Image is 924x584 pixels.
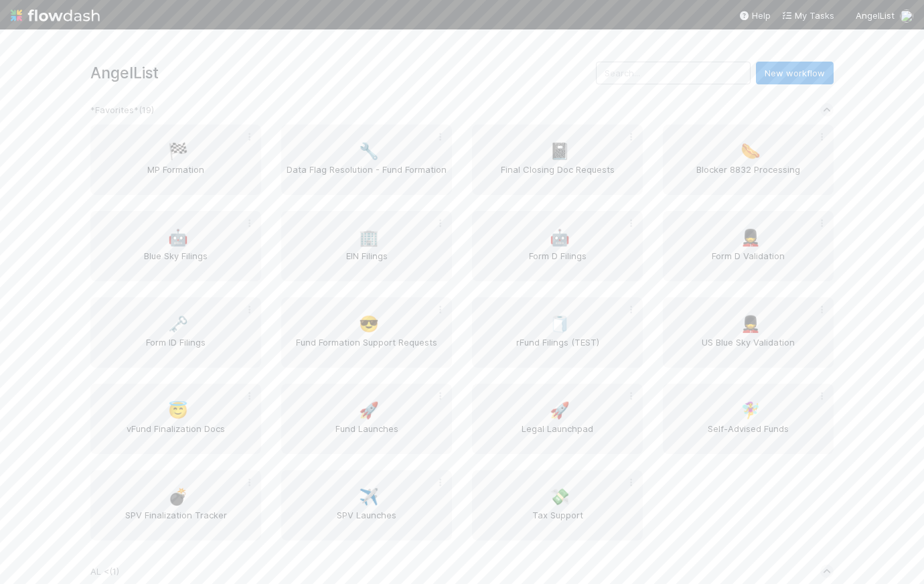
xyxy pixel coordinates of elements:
[477,508,637,535] span: Tax Support
[359,402,379,419] span: 🚀
[96,508,256,535] span: SPV Finalization Tracker
[472,470,643,540] a: 💸Tax Support
[96,249,256,276] span: Blue Sky Filings
[96,422,256,449] span: vFund Finalization Docs
[281,297,452,368] a: 😎Fund Formation Support Requests
[90,64,596,82] h3: AngelList
[96,336,256,362] span: Form ID Filings
[663,211,834,281] a: 💂Form D Validation
[550,315,570,333] span: 🧻
[359,229,379,246] span: 🏢
[90,297,261,368] a: 🗝️Form ID Filings
[287,163,447,190] span: Data Flag Resolution - Fund Formation
[668,422,828,449] span: Self-Advised Funds
[663,297,834,368] a: 💂US Blue Sky Validation
[472,125,643,195] a: 📓Final Closing Doc Requests
[756,62,834,84] button: New workflow
[168,143,188,160] span: 🏁
[281,384,452,454] a: 🚀Fund Launches
[281,470,452,540] a: ✈️SPV Launches
[90,470,261,540] a: 💣SPV Finalization Tracker
[663,125,834,195] a: 🌭Blocker 8832 Processing
[477,336,637,362] span: rFund Filings (TEST)
[359,488,379,506] span: ✈️
[781,9,834,22] a: My Tasks
[168,315,188,333] span: 🗝️
[472,384,643,454] a: 🚀Legal Launchpad
[90,125,261,195] a: 🏁MP Formation
[90,104,154,115] span: *Favorites* ( 19 )
[856,10,895,21] span: AngelList
[550,229,570,246] span: 🤖
[287,422,447,449] span: Fund Launches
[741,315,761,333] span: 💂
[472,211,643,281] a: 🤖Form D Filings
[287,336,447,362] span: Fund Formation Support Requests
[668,336,828,362] span: US Blue Sky Validation
[477,249,637,276] span: Form D Filings
[550,488,570,506] span: 💸
[472,297,643,368] a: 🧻rFund Filings (TEST)
[359,143,379,160] span: 🔧
[168,488,188,506] span: 💣
[668,249,828,276] span: Form D Validation
[90,384,261,454] a: 😇vFund Finalization Docs
[477,422,637,449] span: Legal Launchpad
[741,402,761,419] span: 🧚‍♀️
[90,566,119,577] span: AL < ( 1 )
[168,229,188,246] span: 🤖
[11,4,100,27] img: logo-inverted-e16ddd16eac7371096b0.svg
[168,402,188,419] span: 😇
[739,9,771,22] div: Help
[281,125,452,195] a: 🔧Data Flag Resolution - Fund Formation
[663,384,834,454] a: 🧚‍♀️Self-Advised Funds
[550,402,570,419] span: 🚀
[596,62,751,84] input: Search...
[668,163,828,190] span: Blocker 8832 Processing
[550,143,570,160] span: 📓
[96,163,256,190] span: MP Formation
[359,315,379,333] span: 😎
[741,143,761,160] span: 🌭
[90,211,261,281] a: 🤖Blue Sky Filings
[287,249,447,276] span: EIN Filings
[741,229,761,246] span: 💂
[287,508,447,535] span: SPV Launches
[781,10,834,21] span: My Tasks
[900,9,913,23] img: avatar_b467e446-68e1-4310-82a7-76c532dc3f4b.png
[281,211,452,281] a: 🏢EIN Filings
[477,163,637,190] span: Final Closing Doc Requests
